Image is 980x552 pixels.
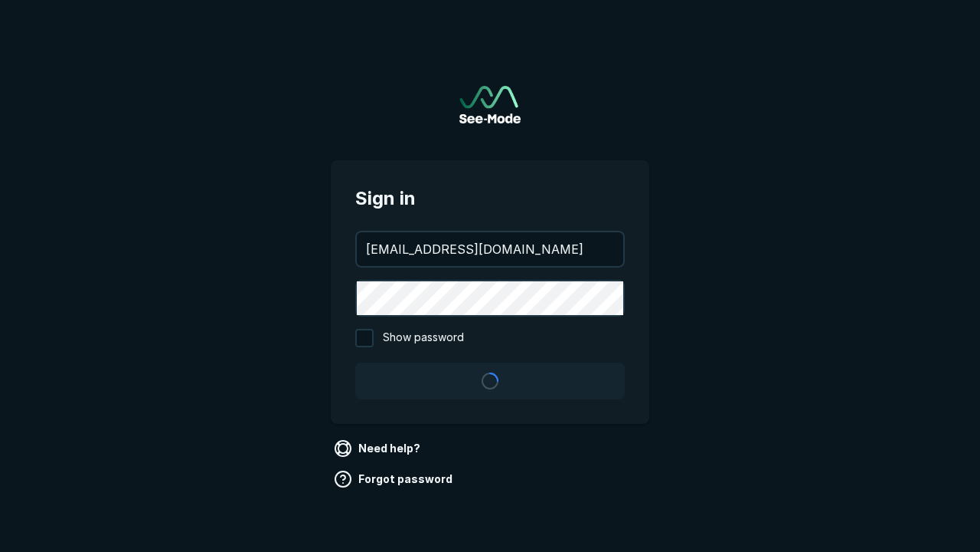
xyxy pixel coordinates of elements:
a: Forgot password [331,467,459,491]
span: Sign in [355,185,625,212]
a: Go to sign in [459,86,521,123]
a: Need help? [331,436,426,461]
img: See-Mode Logo [459,86,521,123]
input: your@email.com [357,232,623,266]
span: Show password [383,329,464,347]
